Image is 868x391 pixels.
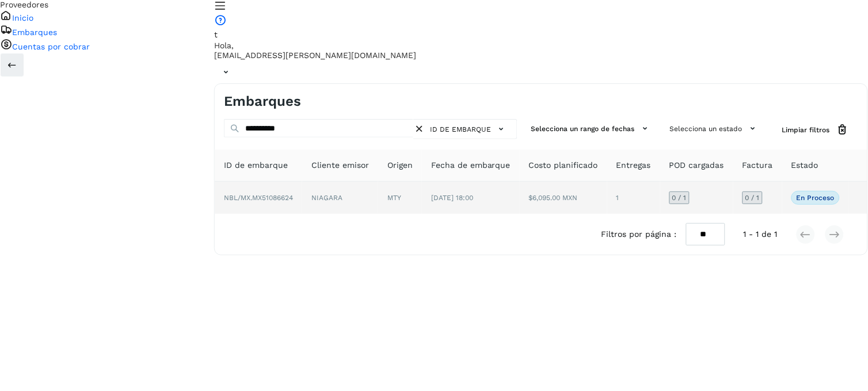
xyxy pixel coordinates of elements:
span: Filtros por página : [601,228,677,240]
span: Factura [743,159,773,171]
span: POD cargadas [669,159,724,171]
span: Costo planificado [529,159,598,171]
span: t [214,30,218,39]
span: Estado [791,159,818,171]
span: Cliente emisor [311,159,369,171]
button: Selecciona un estado [665,119,764,138]
span: [DATE] 18:00 [431,194,473,202]
span: ID de embarque [224,159,288,171]
span: Limpiar filtros [782,125,830,135]
button: Selecciona un rango de fechas [527,119,656,138]
span: 0 / 1 [745,194,760,201]
h4: Embarques [224,93,301,110]
a: Inicio [12,13,33,22]
span: 1 - 1 de 1 [744,228,778,240]
span: Origen [387,159,413,171]
span: ID de embarque [430,124,491,135]
a: Embarques [12,28,57,37]
span: Fecha de embarque [431,159,511,171]
td: NIAGARA [302,182,378,214]
a: Cuentas por cobrar [12,42,90,51]
span: Entregas [616,159,651,171]
td: MTY [378,182,422,214]
p: Hola, [214,41,868,51]
button: ID de embarque [425,120,512,139]
td: 1 [607,182,660,214]
span: 0 / 1 [672,194,687,201]
p: En proceso [797,194,835,202]
span: NBL/MX.MX51086624 [224,194,293,202]
button: Limpiar filtros [773,119,858,140]
p: transportes.lg.lozano@gmail.com [214,51,868,60]
td: $6,095.00 MXN [520,182,607,214]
